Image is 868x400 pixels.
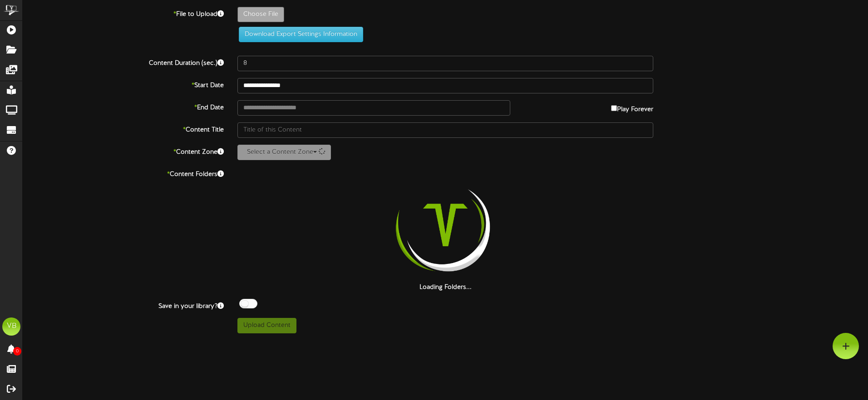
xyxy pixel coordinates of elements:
[611,100,653,114] label: Play Forever
[387,167,503,283] img: loading-spinner-2.png
[237,122,653,138] input: Title of this Content
[16,100,231,112] label: End Date
[13,347,21,356] span: 0
[2,317,20,336] div: VB
[16,145,231,157] label: Content Zone
[237,318,296,333] button: Upload Content
[16,122,231,135] label: Content Title
[237,145,331,160] button: Select a Content Zone
[239,27,363,42] button: Download Export Settings Information
[16,56,231,68] label: Content Duration (sec.)
[16,299,231,311] label: Save in your library?
[16,78,231,90] label: Start Date
[419,284,472,291] strong: Loading Folders...
[16,167,231,179] label: Content Folders
[16,7,231,19] label: File to Upload
[611,105,617,111] input: Play Forever
[234,31,363,38] a: Download Export Settings Information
